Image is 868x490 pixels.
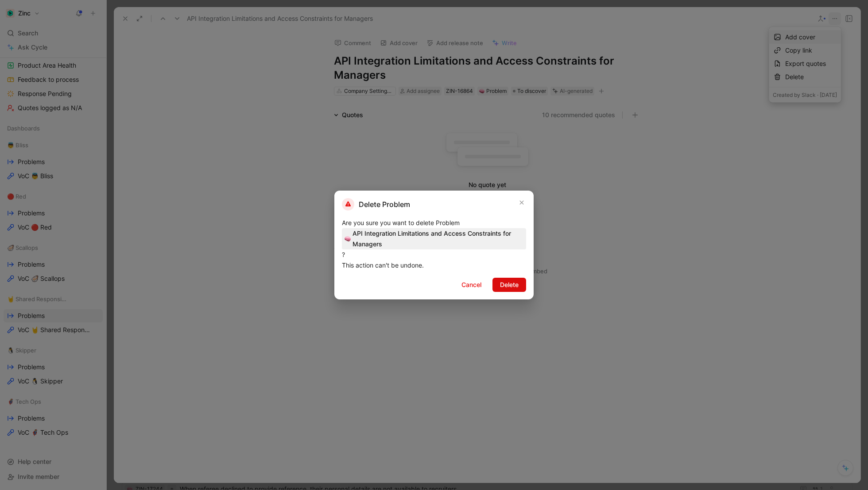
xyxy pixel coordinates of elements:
[461,279,481,290] span: Cancel
[342,218,526,271] div: Are you sure you want to delete Problem ? This action can't be undone.
[342,198,410,211] h2: Delete Problem
[454,278,489,292] button: Cancel
[342,228,526,249] span: API Integration Limitations and Access Constraints for Managers
[500,279,519,290] span: Delete
[345,236,351,242] img: 🧠
[492,278,526,292] button: Delete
